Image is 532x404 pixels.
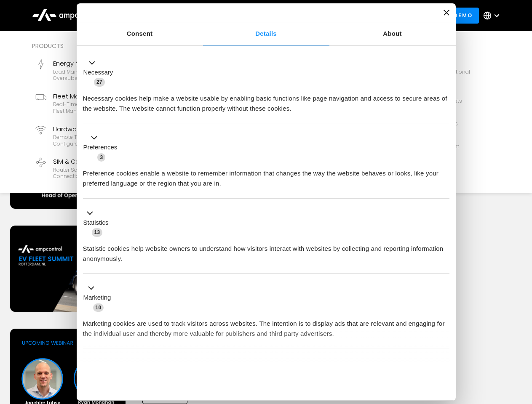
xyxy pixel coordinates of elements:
div: Necessary cookies help make a website usable by enabling basic functions like page navigation and... [83,87,449,114]
button: Unclassified (2) [83,358,152,369]
label: Marketing [83,293,111,303]
div: Preference cookies enable a website to remember information that changes the way the website beha... [83,162,449,189]
button: Okay [328,369,449,394]
label: Statistics [83,218,109,228]
div: Fleet Management [53,92,163,101]
div: Hardware Diagnostics [53,125,163,134]
a: Hardware DiagnosticsRemote troubleshooting, charger logs, configurations, diagnostic files [32,121,167,151]
button: Close banner [444,10,449,16]
div: Remote troubleshooting, charger logs, configurations, diagnostic files [53,134,163,147]
button: Preferences (3) [83,133,123,162]
div: Statistic cookies help website owners to understand how visitors interact with websites by collec... [83,237,449,264]
a: Details [203,22,329,45]
span: 2 [139,359,147,368]
a: SIM & ConnectivityRouter Solutions, SIM Cards, Secure Data Connection [32,154,167,183]
button: Marketing (10) [83,283,116,313]
label: Preferences [83,143,118,152]
div: Products [32,41,305,50]
a: Consent [77,22,203,45]
div: Energy Management [53,59,163,68]
span: 27 [94,78,105,86]
span: 13 [92,228,103,237]
span: 3 [97,153,105,162]
span: 10 [93,303,104,312]
button: Necessary (27) [83,58,118,87]
div: Router Solutions, SIM Cards, Secure Data Connection [53,167,163,180]
a: About [329,22,456,45]
div: Load management, cost optimization, oversubscription [53,69,163,82]
div: SIM & Connectivity [53,157,163,166]
a: Energy ManagementLoad management, cost optimization, oversubscription [32,56,167,85]
div: Real-time GPS, SoC, efficiency monitoring, fleet management [53,101,163,114]
div: Marketing cookies are used to track visitors across websites. The intention is to display ads tha... [83,312,449,339]
a: Fleet ManagementReal-time GPS, SoC, efficiency monitoring, fleet management [32,88,167,118]
button: Statistics (13) [83,208,114,237]
label: Necessary [83,68,113,77]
